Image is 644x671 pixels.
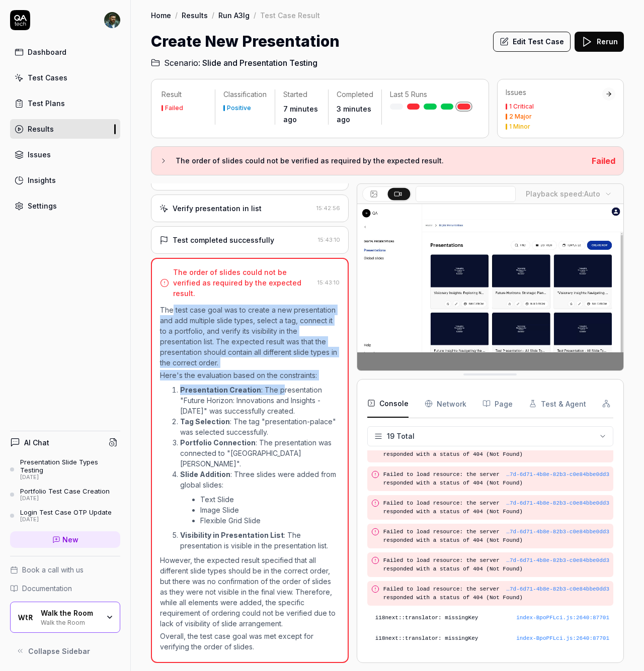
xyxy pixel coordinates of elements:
[173,267,313,299] div: The order of slides could not be verified as required by the expected result.
[200,515,340,526] li: Flexible Grid Slide
[180,386,261,394] strong: Presentation Creation
[180,530,340,551] li: : The presentation is visible in the presentation list.
[28,149,51,160] div: Issues
[176,155,584,167] h3: The order of slides could not be verified as required by the expected result.
[162,89,207,100] p: Result
[592,156,615,166] span: Failed
[28,175,56,185] div: Insights
[383,499,609,516] pre: Failed to load resource: the server responded with a status of 404 (Not Found)
[506,499,609,508] button: …7d-6d71-4b8e-82b3-c0e84bbe0dd3
[212,10,214,20] div: /
[10,531,120,548] a: New
[516,634,609,643] button: index-BpoPFLci.js:2640:87701
[223,89,267,100] p: Classification
[22,583,72,594] span: Documentation
[425,390,466,418] button: Network
[180,470,230,478] strong: Slide Addition
[317,279,340,286] time: 15:43:10
[24,437,49,448] h4: AI Chat
[180,417,230,426] strong: Tag Selection
[506,585,609,594] div: …7d-6d71-4b8e-82b3-c0e84bbe0dd3
[10,170,120,190] a: Insights
[516,614,609,622] div: index-BpoPFLci.js : 2640 : 87701
[509,124,530,130] div: 1 Minor
[227,105,251,111] div: Positive
[367,390,409,418] button: Console
[200,505,340,515] li: Image Slide
[180,416,340,437] li: : The tag "presentation-palace" was selected successfully.
[180,385,340,416] li: : The presentation "Future Horizon: Innovations and Insights - [DATE]" was successfully created.
[20,495,110,502] div: [DATE]
[316,205,340,212] time: 15:42:56
[165,105,183,111] div: Failed
[28,124,54,134] div: Results
[104,12,120,28] img: 75f6fef8-52cc-4fe8-8a00-cf9dc34b9be0.jpg
[20,474,120,481] div: [DATE]
[173,203,262,214] div: Verify presentation in list
[516,634,609,643] div: index-BpoPFLci.js : 2640 : 87701
[10,602,120,633] button: Walk the Room LogoWalk the RoomWalk the Room
[151,10,171,20] a: Home
[28,72,67,83] div: Test Cases
[337,105,371,124] time: 3 minutes ago
[180,469,340,528] li: : Three slides were added from global slides:
[390,89,470,100] p: Last 5 Runs
[10,145,120,164] a: Issues
[383,528,609,544] pre: Failed to load resource: the server responded with a status of 404 (Not Found)
[41,609,99,618] div: Walk the Room
[509,104,534,110] div: 1 Critical
[375,614,609,622] pre: i18next::translator: missingKey
[506,528,609,536] button: …7d-6d71-4b8e-82b3-c0e84bbe0dd3
[20,516,112,523] div: [DATE]
[182,10,208,20] a: Results
[160,631,340,652] p: Overall, the test case goal was met except for verifying the order of slides.
[383,470,609,487] pre: Failed to load resource: the server responded with a status of 404 (Not Found)
[180,438,256,447] strong: Portfolio Connection
[10,641,120,661] button: Collapse Sidebar
[10,119,120,139] a: Results
[506,470,609,479] button: …7d-6d71-4b8e-82b3-c0e84bbe0dd3
[10,42,120,62] a: Dashboard
[22,564,84,575] span: Book a call with us
[28,201,57,211] div: Settings
[10,68,120,87] a: Test Cases
[318,236,340,243] time: 15:43:10
[175,10,178,20] div: /
[10,93,120,113] a: Test Plans
[160,305,340,368] p: The test case goal was to create a new presentation and add multiple slide types, select a tag, c...
[180,437,340,469] li: : The presentation was connected to "[GEOGRAPHIC_DATA][PERSON_NAME]".
[516,614,609,622] button: index-BpoPFLci.js:2640:87701
[383,556,609,573] pre: Failed to load resource: the server responded with a status of 404 (Not Found)
[10,196,120,216] a: Settings
[151,57,317,69] a: Scenario:Slide and Presentation Testing
[254,10,256,20] div: /
[173,235,274,245] div: Test completed successfully
[162,57,200,69] span: Scenario:
[10,583,120,594] a: Documentation
[160,555,340,629] p: However, the expected result specified that all different slide types should be in the correct or...
[10,508,120,523] a: Login Test Case OTP Update[DATE]
[493,32,571,52] button: Edit Test Case
[180,531,284,539] strong: Visibility in Presentation List
[10,564,120,575] a: Book a call with us
[383,442,609,458] pre: Failed to load resource: the server responded with a status of 404 (Not Found)
[482,390,513,418] button: Page
[506,556,609,565] button: …7d-6d71-4b8e-82b3-c0e84bbe0dd3
[20,458,120,474] div: Presentation Slide Types Testing
[337,89,373,100] p: Completed
[28,646,90,656] span: Collapse Sidebar
[159,155,584,167] button: The order of slides could not be verified as required by the expected result.
[20,487,110,495] div: Portfolio Test Case Creation
[509,114,532,120] div: 2 Major
[283,89,320,100] p: Started
[383,585,609,602] pre: Failed to load resource: the server responded with a status of 404 (Not Found)
[202,57,317,69] span: Slide and Presentation Testing
[10,458,120,481] a: Presentation Slide Types Testing[DATE]
[506,87,602,98] div: Issues
[200,494,340,505] li: Text Slide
